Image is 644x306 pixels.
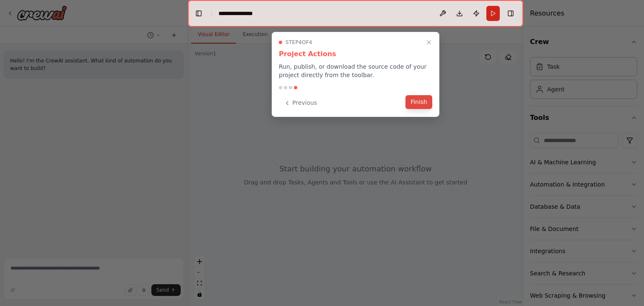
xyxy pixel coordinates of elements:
[193,8,205,19] button: Hide left sidebar
[279,96,322,110] button: Previous
[424,37,434,47] button: Close walkthrough
[279,49,432,59] h3: Project Actions
[279,62,432,79] p: Run, publish, or download the source code of your project directly from the toolbar.
[286,39,312,46] span: Step 4 of 4
[405,95,432,109] button: Finish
